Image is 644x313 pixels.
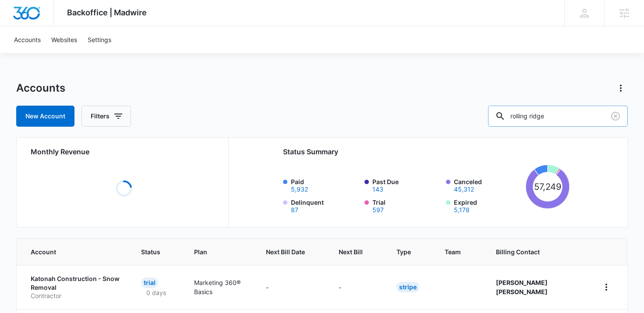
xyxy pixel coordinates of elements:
div: Trial [141,277,158,288]
p: Marketing 360® Basics [194,278,245,296]
a: New Account [16,106,74,127]
strong: [PERSON_NAME] [PERSON_NAME] [496,279,548,295]
button: Trial [372,207,384,213]
h2: Status Summary [283,146,570,157]
h2: Monthly Revenue [31,146,218,157]
span: Backoffice | Madwire [67,8,147,17]
div: Stripe [396,282,419,292]
span: Status [141,247,160,256]
a: Websites [46,26,82,53]
button: Clear [609,109,623,123]
span: Team [445,247,462,256]
a: Katonah Construction - Snow RemovalContractor [31,274,120,300]
tspan: 57,249 [534,181,562,192]
button: Filters [81,106,131,127]
button: Past Due [372,186,383,192]
td: - [328,265,386,309]
label: Trial [372,198,441,213]
h1: Accounts [16,82,65,95]
td: - [255,265,328,309]
label: Expired [454,198,522,213]
p: Contractor [31,292,120,300]
span: Billing Contact [496,247,578,256]
button: Delinquent [291,207,298,213]
button: home [599,280,613,294]
span: Next Bill Date [266,247,305,256]
button: Canceled [454,186,474,192]
span: Account [31,247,107,256]
button: Actions [614,81,628,95]
button: Paid [291,186,308,192]
a: Accounts [9,26,46,53]
label: Canceled [454,177,522,192]
span: Type [396,247,411,256]
span: Plan [194,247,245,256]
button: Expired [454,207,470,213]
label: Past Due [372,177,441,192]
p: 0 days [141,288,171,297]
label: Delinquent [291,198,359,213]
span: Next Bill [339,247,363,256]
a: Settings [82,26,117,53]
input: Search [488,106,628,127]
p: Katonah Construction - Snow Removal [31,274,120,292]
label: Paid [291,177,359,192]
